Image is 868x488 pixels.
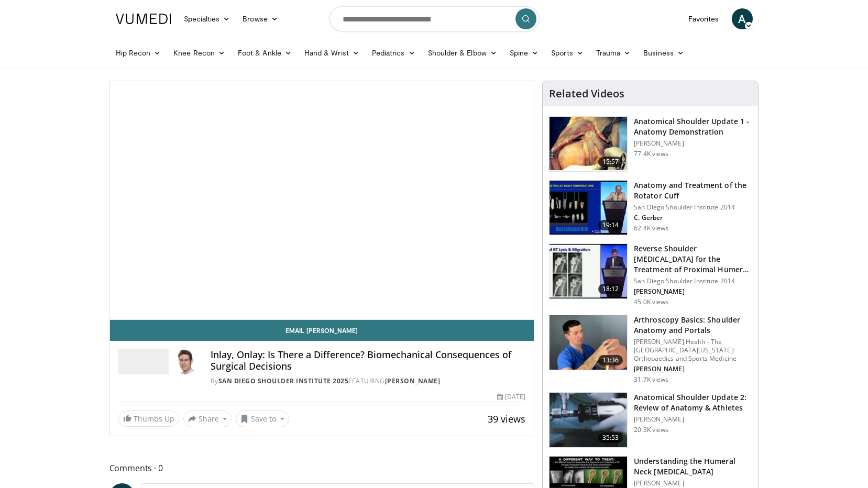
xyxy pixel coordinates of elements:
h3: Anatomical Shoulder Update 1 - Anatomy Demonstration [634,116,752,137]
a: Favorites [682,8,726,29]
p: [PERSON_NAME] [634,139,752,148]
div: [DATE] [497,392,525,402]
input: Search topics, interventions [329,6,539,31]
h4: Related Videos [549,87,624,100]
h3: Arthroscopy Basics: Shoulder Anatomy and Portals [634,315,752,336]
img: Avatar [173,349,198,374]
a: Hip Recon [109,42,168,63]
img: San Diego Shoulder Institute 2025 [118,349,169,374]
a: Foot & Ankle [232,42,298,63]
a: San Diego Shoulder Institute 2025 [218,376,349,385]
p: San Diego Shoulder Institute 2014 [634,203,752,212]
a: Pediatrics [366,42,422,63]
div: By FEATURING [211,376,526,386]
p: 77.4K views [634,150,668,158]
p: 31.7K views [634,375,668,384]
img: 9534a039-0eaa-4167-96cf-d5be049a70d8.150x105_q85_crop-smart_upscale.jpg [550,315,627,370]
span: Comments 0 [109,461,535,475]
p: [PERSON_NAME] Health - The [GEOGRAPHIC_DATA][US_STATE]: Orthopaedics and Sports Medicine [634,338,752,363]
a: Shoulder & Elbow [422,42,503,63]
p: 62.4K views [634,224,668,232]
p: 45.0K views [634,298,668,306]
button: Share [183,411,232,427]
img: VuMedi Logo [116,14,171,24]
h3: Anatomical Shoulder Update 2: Review of Anatomy & Athletes [634,392,752,413]
a: 15:57 Anatomical Shoulder Update 1 - Anatomy Demonstration [PERSON_NAME] 77.4K views [549,116,752,172]
p: [PERSON_NAME] [634,287,752,296]
a: Trauma [590,42,638,63]
span: 39 views [488,413,525,425]
a: Browse [236,8,284,29]
p: C. Gerber [634,214,752,222]
a: Spine [503,42,545,63]
p: [PERSON_NAME] [634,479,752,487]
a: Business [637,42,690,63]
a: Thumbs Up [118,411,179,427]
a: 19:14 Anatomy and Treatment of the Rotator Cuff San Diego Shoulder Institute 2014 C. Gerber 62.4K... [549,180,752,236]
img: laj_3.png.150x105_q85_crop-smart_upscale.jpg [550,117,627,171]
h3: Reverse Shoulder [MEDICAL_DATA] for the Treatment of Proximal Humeral … [634,243,752,275]
img: 49076_0000_3.png.150x105_q85_crop-smart_upscale.jpg [550,393,627,447]
video-js: Video Player [110,81,534,320]
p: [PERSON_NAME] [634,415,752,424]
span: 13:36 [598,355,623,365]
h3: Understanding the Humeral Neck [MEDICAL_DATA] [634,456,752,477]
p: San Diego Shoulder Institute 2014 [634,277,752,285]
a: 35:53 Anatomical Shoulder Update 2: Review of Anatomy & Athletes [PERSON_NAME] 20.3K views [549,392,752,448]
a: Sports [545,42,590,63]
p: [PERSON_NAME] [634,365,752,373]
a: Hand & Wrist [298,42,366,63]
a: 18:12 Reverse Shoulder [MEDICAL_DATA] for the Treatment of Proximal Humeral … San Diego Shoulder ... [549,243,752,306]
a: 13:36 Arthroscopy Basics: Shoulder Anatomy and Portals [PERSON_NAME] Health - The [GEOGRAPHIC_DAT... [549,315,752,384]
img: 58008271-3059-4eea-87a5-8726eb53a503.150x105_q85_crop-smart_upscale.jpg [550,181,627,235]
img: Q2xRg7exoPLTwO8X4xMDoxOjA4MTsiGN.150x105_q85_crop-smart_upscale.jpg [550,244,627,298]
a: Specialties [178,8,237,29]
span: 35:53 [598,432,623,443]
a: Email [PERSON_NAME] [110,320,534,341]
a: [PERSON_NAME] [385,376,441,385]
a: A [732,8,753,29]
a: Knee Recon [167,42,232,63]
h4: Inlay, Onlay: Is There a Difference? Biomechanical Consequences of Surgical Decisions [211,349,526,372]
p: 20.3K views [634,426,668,434]
h3: Anatomy and Treatment of the Rotator Cuff [634,180,752,201]
span: 19:14 [598,220,623,230]
span: 18:12 [598,284,623,294]
span: 15:57 [598,157,623,167]
button: Save to [236,411,289,427]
